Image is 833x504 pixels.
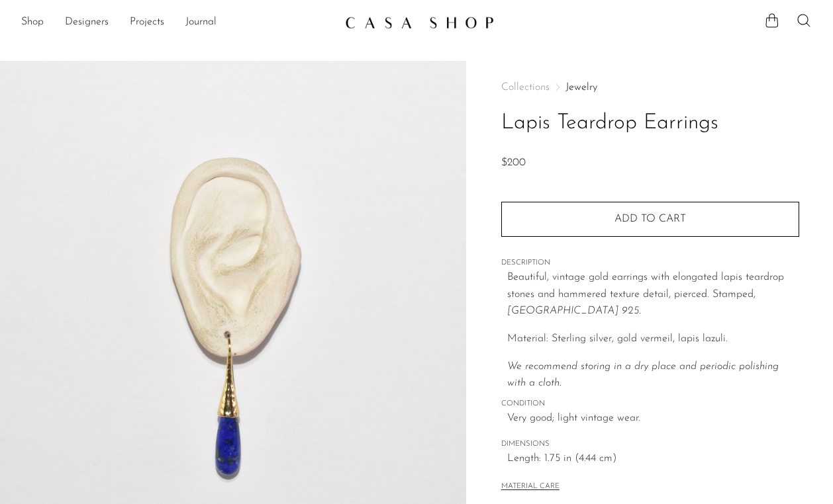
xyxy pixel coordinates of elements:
em: [GEOGRAPHIC_DATA] 925. [507,306,641,316]
span: DIMENSIONS [501,439,799,450]
p: Beautiful, vintage gold earrings with elongated lapis teardrop stones and hammered texture detail... [507,269,799,320]
button: MATERIAL CARE [501,482,560,492]
span: Collections [501,82,550,93]
span: DESCRIPTION [501,257,799,269]
span: CONDITION [501,398,799,410]
a: Shop [21,14,44,31]
a: Projects [130,14,164,31]
a: Jewelry [565,82,597,93]
nav: Breadcrumbs [501,82,799,93]
span: Add to cart [614,213,686,226]
i: We recommend storing in a dry place and periodic polishing with a cloth. [507,361,779,389]
nav: Desktop navigation [21,11,334,34]
span: Very good; light vintage wear. [507,410,799,427]
span: $200 [501,157,526,168]
span: Length: 1.75 in (4.44 cm) [507,450,799,468]
a: Designers [65,14,109,31]
ul: NEW HEADER MENU [21,11,334,34]
p: Material: Sterling silver, gold vermeil, lapis lazuli. [507,331,799,348]
a: Journal [185,14,217,31]
button: Add to cart [501,202,799,236]
h1: Lapis Teardrop Earrings [501,106,799,140]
